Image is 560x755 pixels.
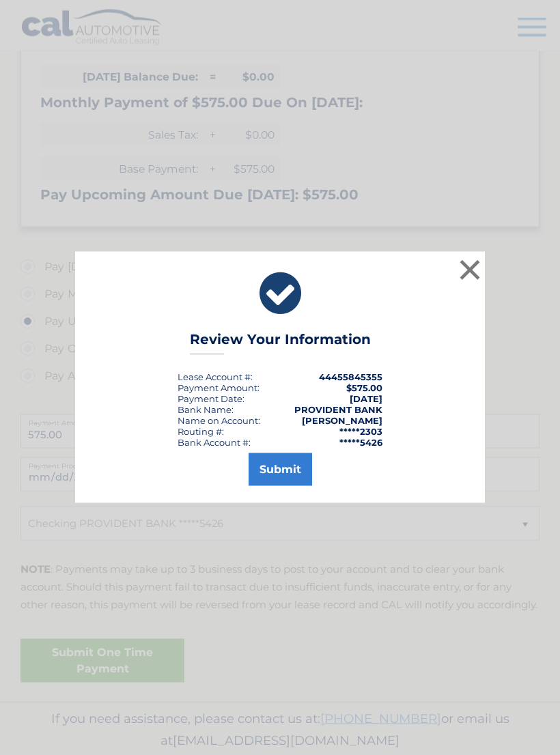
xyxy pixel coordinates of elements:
div: : [178,393,244,404]
div: Name on Account: [178,415,260,426]
strong: 44455845355 [319,371,382,382]
h3: Review Your Information [190,331,371,355]
button: × [456,256,484,283]
span: $575.00 [346,382,382,393]
strong: PROVIDENT BANK [294,404,382,415]
span: [DATE] [350,393,382,404]
span: Payment Date [178,393,242,404]
button: Submit [249,453,312,486]
strong: [PERSON_NAME] [302,415,382,426]
div: Payment Amount: [178,382,260,393]
div: Bank Name: [178,404,234,415]
div: Bank Account #: [178,437,251,448]
div: Routing #: [178,426,224,437]
div: Lease Account #: [178,371,253,382]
